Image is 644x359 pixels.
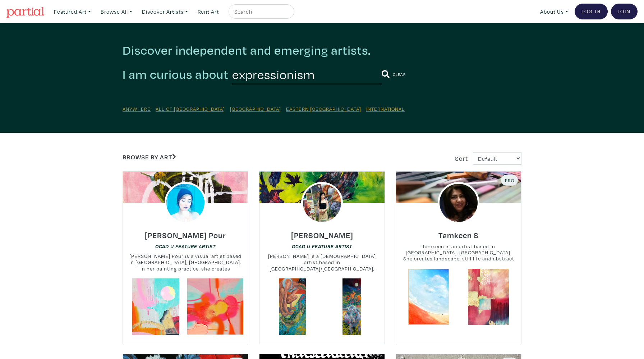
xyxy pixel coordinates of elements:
h6: [PERSON_NAME] Pour [145,230,226,240]
a: Browse by Art [123,153,176,161]
a: Tamkeen S [438,228,479,237]
a: OCAD U Feature Artist [292,243,352,250]
img: phpThumb.php [301,182,343,224]
img: phpThumb.php [438,182,479,224]
small: [PERSON_NAME] Pour is a visual artist based in [GEOGRAPHIC_DATA], [GEOGRAPHIC_DATA]. In her paint... [123,253,248,272]
a: Featured Art [51,4,94,19]
a: OCAD U Feature Artist [155,243,216,250]
span: Pro [504,177,515,183]
a: Join [611,4,638,19]
a: [PERSON_NAME] [291,228,353,237]
input: Search [234,7,287,16]
a: Eastern [GEOGRAPHIC_DATA] [286,105,361,112]
h6: [PERSON_NAME] [291,230,353,240]
h2: I am curious about [123,67,229,82]
h6: Tamkeen S [438,230,479,240]
a: Browse All [97,4,135,19]
a: Log In [575,4,608,19]
small: Clear [393,72,406,77]
a: Clear [393,70,406,78]
a: Anywhere [123,105,151,112]
a: Discover Artists [139,4,191,19]
img: phpThumb.php [165,182,206,224]
a: International [366,105,405,112]
a: [PERSON_NAME] Pour [145,228,226,237]
a: About Us [537,4,571,19]
h2: Discover independent and emerging artists. [123,42,521,58]
a: [GEOGRAPHIC_DATA] [230,105,281,112]
a: Rent Art [194,4,222,19]
small: [PERSON_NAME] is a [DEMOGRAPHIC_DATA] artist based in [GEOGRAPHIC_DATA]/[GEOGRAPHIC_DATA], curren... [259,253,385,272]
a: All of [GEOGRAPHIC_DATA] [156,105,225,112]
span: Sort [455,154,468,163]
em: OCAD U Feature Artist [155,244,216,249]
small: Tamkeen is an artist based in [GEOGRAPHIC_DATA], [GEOGRAPHIC_DATA]. She creates landscape, still ... [396,243,521,262]
em: OCAD U Feature Artist [292,244,352,249]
